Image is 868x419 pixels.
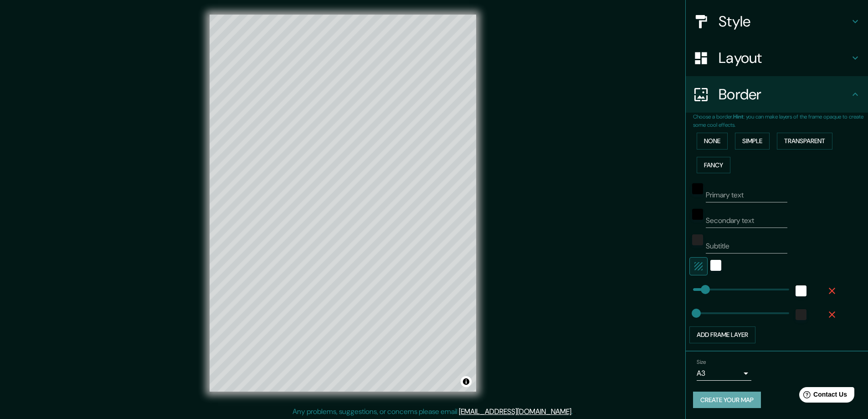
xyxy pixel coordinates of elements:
div: Border [686,76,868,113]
iframe: Help widget launcher [787,383,858,409]
h4: Border [719,85,850,103]
button: white [710,260,721,271]
div: Style [686,3,868,40]
div: . [573,406,574,417]
h4: Style [719,12,850,31]
button: Toggle attribution [461,376,472,387]
button: black [692,209,703,220]
button: color-222222 [796,309,806,320]
label: Size [697,358,706,366]
button: Fancy [697,157,730,174]
p: Choose a border. : you can make layers of the frame opaque to create some cool effects. [693,113,868,129]
button: white [796,285,806,296]
button: None [697,133,728,150]
b: Hint [733,113,744,120]
a: [EMAIL_ADDRESS][DOMAIN_NAME] [459,407,571,416]
button: Add frame layer [689,326,755,343]
div: . [574,406,576,417]
button: Simple [735,133,770,150]
button: color-222222 [692,234,703,245]
p: Any problems, suggestions, or concerns please email . [293,406,573,417]
h4: Layout [719,49,850,67]
button: Transparent [777,133,832,150]
button: black [692,183,703,194]
div: Layout [686,40,868,76]
div: A3 [697,366,751,381]
button: Create your map [693,392,761,409]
